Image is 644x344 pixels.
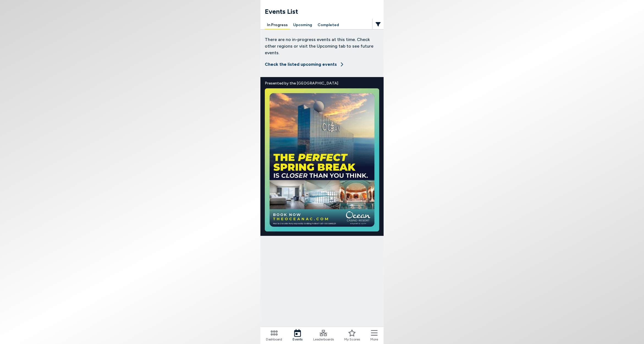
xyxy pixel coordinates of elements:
a: Dashboard [266,329,282,342]
span: Dashboard [266,337,282,342]
span: Events [293,337,302,342]
a: Leaderboards [313,329,334,342]
span: More [370,337,378,342]
button: More [370,329,378,342]
button: Completed [315,21,341,29]
button: Check the listed upcoming events [265,58,345,70]
p: There are no in-progress events at this time. Check other regions or visit the Upcoming tab to se... [265,36,379,56]
a: My Scores [344,329,360,342]
a: Events [293,329,302,342]
span: Leaderboards [313,337,334,342]
span: Presented by the [GEOGRAPHIC_DATA] [265,80,379,86]
button: Upcoming [291,21,314,29]
h1: Events List [265,7,384,17]
span: My Scores [344,337,360,342]
button: In Progress [265,21,290,29]
div: Manage your account [260,21,384,29]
